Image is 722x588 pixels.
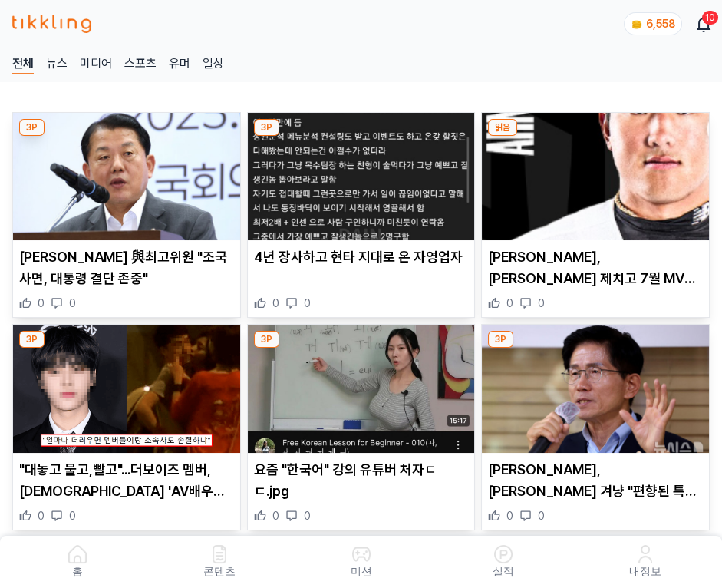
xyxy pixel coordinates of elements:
[248,325,475,452] img: 요즘 "한국어" 강의 유튜버 처자ㄷㄷ.jpg
[352,545,371,563] img: 미션
[254,459,469,502] p: 요즘 "한국어" 강의 유튜버 처자ㄷㄷ.jpg
[12,15,91,33] img: 티끌링
[290,542,432,582] button: 미션
[80,55,112,74] a: 미디어
[203,55,224,74] a: 일상
[488,119,517,136] div: 읽음
[13,113,240,240] img: 김병주 與최고위원 "조국 사면, 대통령 결단 존중"
[69,296,76,311] span: 0
[481,112,710,318] div: 읽음 KT 안현민, 폰세 제치고 7월 MVP 선정....로하스 이후 5년 만 [PERSON_NAME], [PERSON_NAME] 제치고 7월 MVP 선정....로하스 이후 5...
[488,459,703,502] p: [PERSON_NAME], [PERSON_NAME] 겨냥 "편향된 특검에 동조…당내 동료를 내란 동조 세력으로 낙인"
[702,11,718,25] div: 10
[481,324,710,530] div: 3P 김문수, 조경태 겨냥 "편향된 특검에 동조…당내 동료를 내란 동조 세력으로 낙인" [PERSON_NAME], [PERSON_NAME] 겨냥 "편향된 특검에 동조…당내 동...
[69,508,76,524] span: 0
[38,296,45,311] span: 0
[254,331,279,348] div: 3P
[272,296,279,311] span: 0
[254,246,469,268] p: 4년 장사하고 현타 지대로 온 자영업자
[13,325,240,452] img: "대놓고 물고,빨고"...더보이즈 멤버, 일본 'AV배우와 부적절한 만남' 사안 심각해 '소속사도 손절'
[72,563,83,579] p: 홈
[538,296,545,311] span: 0
[19,246,234,289] p: [PERSON_NAME] 與최고위원 "조국 사면, 대통령 결단 존중"
[631,18,643,31] img: coin
[488,331,513,348] div: 3P
[210,545,229,563] img: 콘텐츠
[506,508,513,524] span: 0
[506,296,513,311] span: 0
[19,459,234,502] p: "대놓고 물고,빨고"...더보이즈 멤버, [DEMOGRAPHIC_DATA] 'AV배우와 부적절한 만남' 사안 심각해 '소속사도 손절'
[6,542,148,582] a: 홈
[247,112,476,318] div: 3P 4년 장사하고 현타 지대로 온 자영업자 4년 장사하고 현타 지대로 온 자영업자 0 0
[432,542,574,582] a: 실적
[574,542,716,582] a: 내정보
[124,55,157,74] a: 스포츠
[646,18,675,30] span: 6,558
[248,113,475,240] img: 4년 장사하고 현타 지대로 온 자영업자
[493,563,514,579] p: 실적
[697,15,710,33] a: 10
[247,324,476,530] div: 3P 요즘 "한국어" 강의 유튜버 처자ㄷㄷ.jpg 요즘 "한국어" 강의 유튜버 처자ㄷㄷ.jpg 0 0
[46,55,68,74] a: 뉴스
[624,12,679,35] a: coin 6,558
[38,508,45,524] span: 0
[304,296,311,311] span: 0
[629,563,661,579] p: 내정보
[68,545,87,563] img: 홈
[351,563,372,579] p: 미션
[12,112,241,318] div: 3P 김병주 與최고위원 "조국 사면, 대통령 결단 존중" [PERSON_NAME] 與최고위원 "조국 사면, 대통령 결단 존중" 0 0
[494,545,513,563] img: 실적
[169,55,190,74] a: 유머
[482,113,709,240] img: KT 안현민, 폰세 제치고 7월 MVP 선정....로하스 이후 5년 만
[12,324,241,530] div: 3P "대놓고 물고,빨고"...더보이즈 멤버, 일본 'AV배우와 부적절한 만남' 사안 심각해 '소속사도 손절' "대놓고 물고,빨고"...더보이즈 멤버, [DEMOGRAPHIC...
[272,508,279,524] span: 0
[19,119,45,136] div: 3P
[636,545,654,563] img: 내정보
[488,246,703,289] p: [PERSON_NAME], [PERSON_NAME] 제치고 7월 MVP 선정....로하스 이후 5년 만
[203,563,236,579] p: 콘텐츠
[482,325,709,452] img: 김문수, 조경태 겨냥 "편향된 특검에 동조…당내 동료를 내란 동조 세력으로 낙인"
[148,542,290,582] a: 콘텐츠
[538,508,545,524] span: 0
[254,119,279,136] div: 3P
[12,55,34,74] a: 전체
[19,331,45,348] div: 3P
[304,508,311,524] span: 0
